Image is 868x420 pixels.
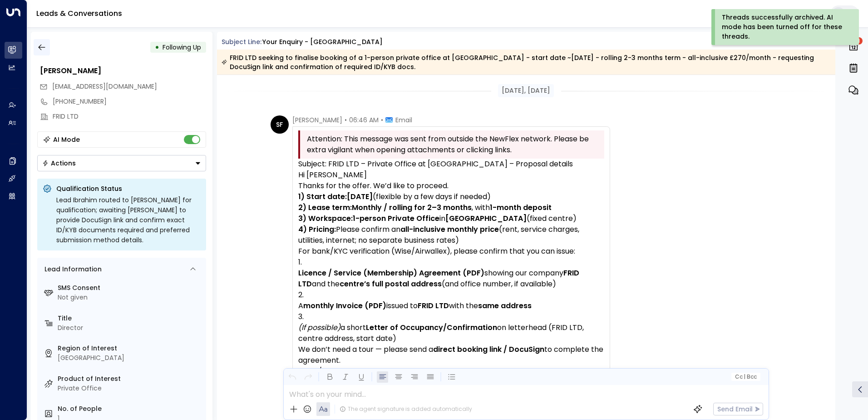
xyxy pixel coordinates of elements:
strong: centre’s full postal address [340,279,442,289]
div: Not given [58,293,202,302]
div: [PERSON_NAME] [40,65,206,76]
strong: [GEOGRAPHIC_DATA] [445,213,527,224]
a: Leads & Conversations [36,8,122,19]
strong: 1) Start date: [298,191,347,202]
label: SMS Consent [58,283,202,293]
strong: Letter of Occupancy/Confirmation [366,322,497,333]
div: Private Office [58,384,202,393]
span: • [345,115,347,125]
span: • [381,115,383,125]
label: Product of Interest [58,374,202,384]
strong: Licence / Service (Membership) Agreement (PDF) [298,268,484,278]
strong: FRID LTD [298,268,581,289]
strong: same address [478,300,532,311]
p: showing our company and the (and office number, if available) [298,268,604,290]
div: [GEOGRAPHIC_DATA] [58,353,202,363]
strong: FRID LTD [363,366,395,376]
div: Actions [42,159,76,167]
span: 1 [855,37,863,45]
label: No. of People [58,404,202,414]
div: Lead Information [41,265,102,274]
span: [PERSON_NAME] [292,115,342,125]
label: Title [58,314,202,323]
strong: 3) Workspace: [298,213,353,224]
label: Region of Interest [58,344,202,353]
div: Director [58,323,202,333]
strong: [DATE] [347,191,373,202]
p: Billing/legal entity: Please ensure the agreement and invoice show and the exactly. [298,366,604,399]
p: For bank/KYC verification (Wise/Airwallex), please confirm that you can issue: [298,246,604,257]
strong: FRID LTD [418,300,449,311]
button: Redo [302,371,314,383]
div: The agent signature is added automatically [340,405,472,413]
p: Hi [PERSON_NAME] [298,170,604,180]
span: Following Up [163,43,201,52]
div: • [155,39,159,55]
div: SF [271,115,289,134]
div: AI Mode [53,135,80,144]
div: FRID LTD [53,112,206,121]
strong: 1-month deposit [490,202,552,213]
p: Subject: FRID LTD – Private Office at [GEOGRAPHIC_DATA] – Proposal details [298,159,604,170]
span: Attention: This message was sent from outside the NewFlex network. Please be extra vigilant when ... [307,134,602,155]
p: We don’t need a tour — please send a to complete the agreement. [298,344,604,366]
p: Qualification Status [56,184,201,193]
span: Cc Bcc [735,374,756,380]
span: Subject Line: [222,37,261,46]
strong: direct booking link / DocuSign [433,344,544,355]
div: Button group with a nested menu [37,155,206,171]
span: firidovsabuhi@gmail.com [52,82,157,91]
div: [PHONE_NUMBER] [53,97,206,106]
strong: 2) Lease term: [298,202,352,213]
button: Cc|Bcc [731,373,760,381]
div: Lead Ibrahim routed to [PERSON_NAME] for qualification; awaiting [PERSON_NAME] to provide DocuSig... [56,195,201,245]
strong: monthly Invoice (PDF) [303,300,386,311]
strong: 1-person Private Office [353,213,439,224]
button: Undo [286,371,298,383]
span: | [744,374,745,380]
strong: Monthly / rolling for 2–3 months [352,202,472,213]
span: Email [395,115,412,125]
div: Threads successfully archived. AI mode has been turned off for these threads. [722,13,847,41]
div: FRID LTD seeking to finalise booking of a 1-person private office at [GEOGRAPHIC_DATA] - start da... [222,53,830,71]
p: Thanks for the offer. We’d like to proceed. [298,180,604,191]
strong: all-inclusive monthly price [400,224,499,235]
span: [EMAIL_ADDRESS][DOMAIN_NAME] [52,82,157,91]
button: Actions [37,155,206,171]
div: [DATE], [DATE] [498,84,554,97]
p: a short on letterhead (FRID LTD, centre address, start date) [298,322,604,344]
p: (flexible by a few days if needed) , with in (fixed centre) Please confirm an (rent, service char... [298,191,604,246]
span: 06:46 AM [349,115,379,125]
p: A issued to with the [298,300,604,311]
strong: 4) Pricing: [298,224,336,235]
div: Your enquiry - [GEOGRAPHIC_DATA] [262,37,383,47]
em: (If possible) [298,322,340,333]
